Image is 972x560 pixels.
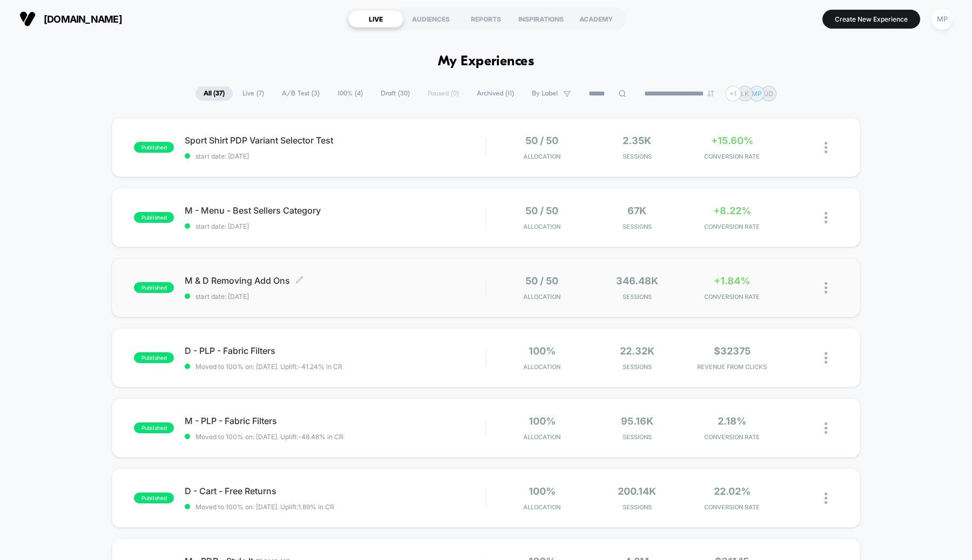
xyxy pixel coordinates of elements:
[469,86,522,101] span: Archived ( 11 )
[711,135,753,146] span: +15.60%
[134,212,174,223] span: published
[687,363,777,371] span: REVENUE FROM CLICKS
[458,10,514,28] div: REPORTS
[134,422,174,433] span: published
[752,90,762,98] p: MP
[234,86,272,101] span: Live ( 7 )
[687,223,777,230] span: CONVERSION RATE
[185,275,485,286] span: M & D Removing Add Ons
[592,223,682,230] span: Sessions
[373,86,418,101] span: Draft ( 30 )
[932,9,953,30] div: MP
[523,153,561,160] span: Allocation
[514,10,569,28] div: INSPIRATIONS
[623,135,651,146] span: 2.35k
[529,415,556,427] span: 100%
[687,433,777,441] span: CONVERSION RATE
[825,493,827,504] img: close
[765,90,773,98] p: JD
[44,13,122,25] span: [DOMAIN_NAME]
[185,415,485,426] span: M - PLP - Fabric Filters
[825,212,827,223] img: close
[592,153,682,160] span: Sessions
[592,293,682,301] span: Sessions
[569,10,624,28] div: ACADEMY
[707,90,714,97] img: end
[525,135,558,146] span: 50 / 50
[618,486,656,497] span: 200.14k
[592,433,682,441] span: Sessions
[687,293,777,301] span: CONVERSION RATE
[725,86,741,101] div: + 1
[616,275,658,286] span: 346.48k
[687,503,777,511] span: CONVERSION RATE
[185,152,485,160] span: start date: [DATE]
[525,275,558,286] span: 50 / 50
[825,352,827,364] img: close
[185,222,485,230] span: start date: [DATE]
[523,503,561,511] span: Allocation
[523,223,561,230] span: Allocation
[403,10,458,28] div: AUDIENCES
[134,352,174,363] span: published
[532,90,558,98] span: By Label
[592,503,682,511] span: Sessions
[19,11,36,27] img: Visually logo
[718,415,746,427] span: 2.18%
[523,363,561,371] span: Allocation
[329,86,371,101] span: 100% ( 4 )
[822,10,920,29] button: Create New Experience
[185,486,485,496] span: D - Cart - Free Returns
[825,142,827,153] img: close
[627,205,646,216] span: 67k
[621,415,653,427] span: 95.16k
[529,486,556,497] span: 100%
[714,345,751,357] span: $32375
[195,503,334,511] span: Moved to 100% on: [DATE] . Uplift: 1.89% in CR
[825,282,827,293] img: close
[195,433,343,441] span: Moved to 100% on: [DATE] . Uplift: -48.48% in CR
[523,433,561,441] span: Allocation
[825,422,827,434] img: close
[195,363,342,371] span: Moved to 100% on: [DATE] . Uplift: -41.24% in CR
[134,282,174,293] span: published
[529,345,556,357] span: 100%
[134,493,174,503] span: published
[195,86,233,101] span: All ( 37 )
[348,10,403,28] div: LIVE
[16,10,125,28] button: [DOMAIN_NAME]
[185,345,485,356] span: D - PLP - Fabric Filters
[185,292,485,301] span: start date: [DATE]
[713,205,751,216] span: +8.22%
[134,142,174,153] span: published
[714,486,751,497] span: 22.02%
[523,293,561,301] span: Allocation
[741,90,749,98] p: LK
[525,205,558,216] span: 50 / 50
[185,205,485,216] span: M - Menu - Best Sellers Category
[185,135,485,146] span: Sport Shirt PDP Variant Selector Test
[714,275,750,286] span: +1.84%
[620,345,654,357] span: 22.32k
[928,8,956,30] button: MP
[592,363,682,371] span: Sessions
[438,54,535,70] h1: My Experiences
[274,86,328,101] span: A/B Test ( 3 )
[687,153,777,160] span: CONVERSION RATE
